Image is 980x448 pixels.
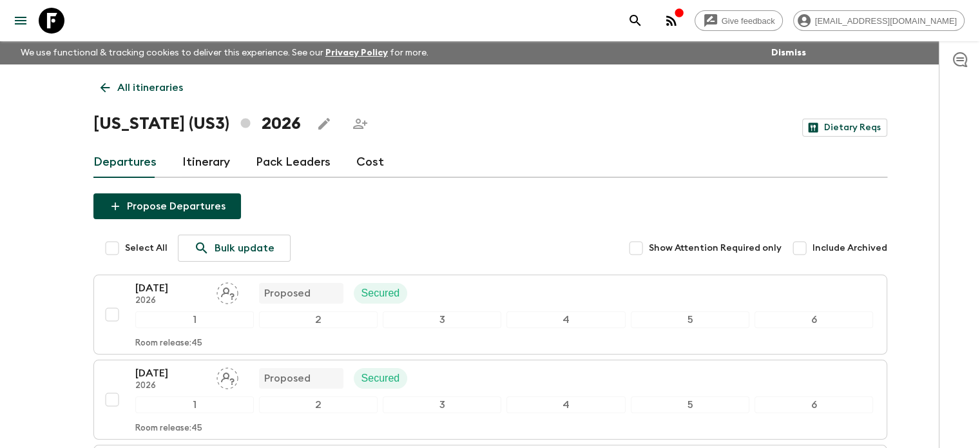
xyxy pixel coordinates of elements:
div: 2 [259,311,378,328]
p: 2026 [135,381,206,391]
div: 6 [754,396,873,413]
p: Proposed [264,371,311,386]
p: [DATE] [135,365,206,381]
p: All itineraries [117,80,183,95]
button: [DATE]2026Assign pack leaderProposedSecured123456Room release:45 [93,275,887,355]
p: Room release: 45 [135,424,202,434]
div: 5 [631,311,749,328]
div: 5 [631,396,749,413]
div: 6 [754,311,873,328]
span: Include Archived [812,242,887,255]
a: Itinerary [182,147,230,178]
p: Room release: 45 [135,338,202,349]
span: Share this itinerary [347,111,373,137]
a: All itineraries [93,75,190,101]
span: Assign pack leader [216,371,238,382]
a: Dietary Reqs [802,119,887,137]
div: Secured [354,283,408,304]
div: Secured [354,368,408,389]
a: Departures [93,147,157,178]
button: Dismiss [768,44,809,62]
p: We use functional & tracking cookies to deliver this experience. See our for more. [15,41,434,64]
p: 2026 [135,296,206,306]
span: Give feedback [715,16,782,26]
a: Pack Leaders [256,147,331,178]
p: Secured [361,371,400,386]
h1: [US_STATE] (US3) 2026 [93,111,301,137]
div: 1 [135,396,254,413]
div: 4 [506,396,625,413]
div: 2 [259,396,378,413]
p: [DATE] [135,280,206,296]
button: Edit this itinerary [311,111,337,137]
span: [EMAIL_ADDRESS][DOMAIN_NAME] [808,16,964,26]
div: 4 [506,311,625,328]
button: [DATE]2026Assign pack leaderProposedSecured123456Room release:45 [93,360,887,440]
p: Secured [361,286,400,301]
a: Bulk update [178,235,291,262]
button: search adventures [622,8,648,34]
p: Proposed [264,286,311,301]
a: Cost [356,147,384,178]
a: Privacy Policy [325,48,388,57]
div: 3 [383,311,501,328]
span: Assign pack leader [216,286,238,297]
span: Show Attention Required only [649,242,782,255]
div: [EMAIL_ADDRESS][DOMAIN_NAME] [793,10,965,31]
span: Select All [125,242,168,255]
a: Give feedback [695,10,783,31]
button: menu [8,8,34,34]
div: 3 [383,396,501,413]
p: Bulk update [215,240,274,256]
button: Propose Departures [93,193,241,219]
div: 1 [135,311,254,328]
